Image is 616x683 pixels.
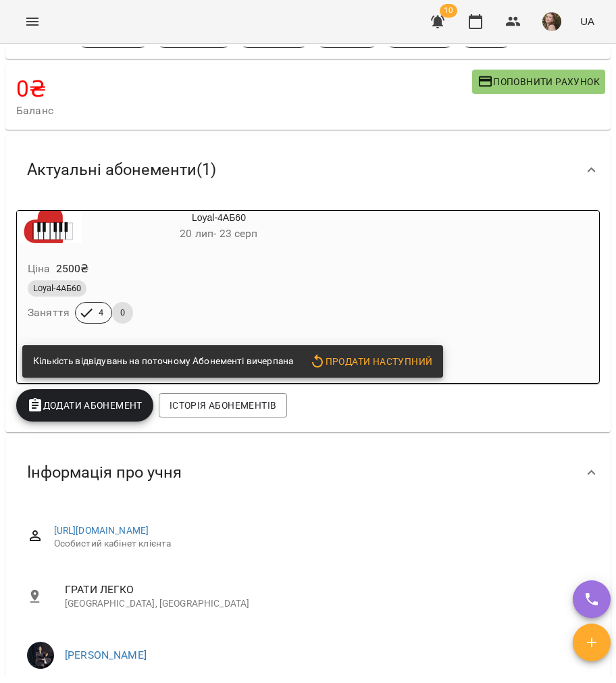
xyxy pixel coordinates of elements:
button: Menu [16,5,49,38]
span: Баланс [16,103,472,119]
button: Loyal-4АБ6020 лип- 23 серпЦіна2500₴Loyal-4АБ60Заняття40 [17,211,356,340]
span: Додати Абонемент [27,397,143,413]
span: ГРАТИ ЛЕГКО [65,582,589,598]
button: Історія абонементів [159,393,287,418]
div: Loyal-4АБ60 [82,211,356,243]
span: Історія абонементів [170,397,276,413]
span: UA [580,14,594,28]
p: [GEOGRAPHIC_DATA], [GEOGRAPHIC_DATA] [65,597,589,611]
span: 20 лип - 23 серп [180,227,257,240]
button: Поповнити рахунок [472,70,605,94]
p: 2500 ₴ [56,261,89,277]
span: 4 [91,307,111,319]
a: [PERSON_NAME] [65,649,147,661]
span: Актуальні абонементи ( 1 ) [27,159,216,180]
h6: Заняття [28,303,70,322]
h4: 0 ₴ [16,75,472,103]
button: UA [575,9,600,34]
button: Продати наступний [304,349,438,374]
img: Олена САФРОНОВА-СМИРНОВА [27,642,54,669]
span: 10 [440,4,457,18]
div: Кількість відвідувань на поточному Абонементі вичерпана [33,349,293,374]
span: Продати наступний [309,353,432,370]
span: Особистий кабінет клієнта [54,537,589,551]
div: Актуальні абонементи(1) [5,135,611,205]
img: 11ae2f933a9898bf6e312c35cd936515.jpg [542,12,561,31]
div: Інформація про учня [5,438,611,507]
span: Loyal-4АБ60 [28,282,86,295]
button: Додати Абонемент [16,389,153,422]
span: Інформація про учня [27,462,182,483]
span: Поповнити рахунок [478,74,600,90]
span: 0 [112,307,133,319]
div: Loyal-4АБ60 [17,211,82,243]
h6: Ціна [28,259,51,278]
a: [URL][DOMAIN_NAME] [54,525,149,536]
